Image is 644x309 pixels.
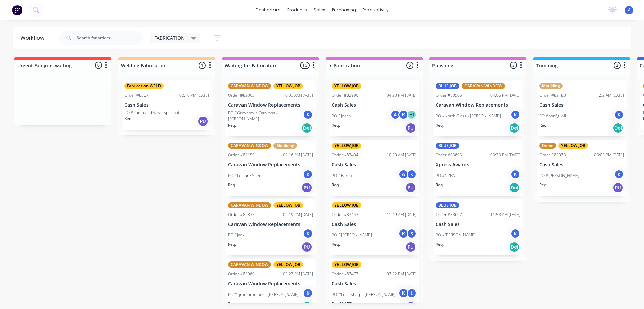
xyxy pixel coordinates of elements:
[539,162,624,168] p: Cash Sales
[122,80,212,130] div: Fabrication WELDOrder #8367102:10 PM [DATE]Cash SalesPO #Pump and Valve SpecialitiesReq.PU
[407,110,417,120] div: + 1
[332,152,358,158] div: Order #83404
[405,242,416,252] div: PU
[332,83,361,89] div: YELLOW JOB
[332,241,340,247] p: Req.
[558,143,588,149] div: YELLOW JOB
[436,202,459,208] div: BLUE JOB
[332,291,396,298] p: PO #Look Sharp - [PERSON_NAME]
[20,34,48,42] div: Workflow
[332,222,417,227] p: Cash Sales
[283,92,313,98] div: 10:03 AM [DATE]
[228,241,236,247] p: Req.
[407,169,417,179] div: K
[332,261,361,268] div: YELLOW JOB
[310,5,329,15] div: sales
[436,122,444,128] p: Req.
[228,143,271,149] div: CARAVAN WINDOW
[387,92,417,98] div: 04:23 PM [DATE]
[124,92,151,98] div: Order #83671
[436,162,520,168] p: Xpress Awards
[539,182,547,188] p: Req.
[284,5,310,15] div: products
[332,281,417,287] p: Cash Sales
[510,110,520,120] div: K
[490,92,520,98] div: 04:06 PM [DATE]
[490,152,520,158] div: 03:23 PM [DATE]
[283,212,313,218] div: 02:19 PM [DATE]
[228,271,255,277] div: Order #83069
[329,80,419,136] div: YELLOW JOBOrder #8299004:23 PM [DATE]Cash SalesPO #JochaAK+1Req.PU
[332,113,351,119] p: PO #Jocha
[225,140,316,196] div: CARAVAN WINDOWMouldingOrder #8215902:16 PM [DATE]Caravan Window ReplacementsPO #Leisure ShedKReq.PU
[124,83,164,89] div: Fabrication WELD
[539,102,624,108] p: Cash Sales
[228,152,255,158] div: Order #82159
[228,122,236,128] p: Req.
[613,182,623,193] div: PU
[228,173,261,179] p: PO #Leisure Shed
[405,123,416,133] div: PU
[509,182,520,193] div: Del
[332,301,353,307] p: Req. [DATE]
[228,291,299,298] p: PO #Tjmotorhomes - [PERSON_NAME]
[436,113,501,119] p: PO #North Glass - [PERSON_NAME]
[273,261,303,268] div: YELLOW JOB
[614,169,624,179] div: K
[303,228,313,239] div: K
[332,212,358,218] div: Order #83443
[154,34,185,41] span: FABRICATION
[613,123,623,133] div: Del
[510,228,520,239] div: K
[398,228,409,239] div: K
[179,92,209,98] div: 02:10 PM [DATE]
[303,288,313,298] div: K
[228,261,271,268] div: CARAVAN WINDOW
[436,173,455,179] p: PO #NZEA
[228,281,313,287] p: Caravan Window Replacements
[539,92,566,98] div: Order #82183
[510,169,520,179] div: K
[436,232,476,238] p: PO #[PERSON_NAME]
[539,122,547,128] p: Req.
[301,182,312,193] div: PU
[332,182,340,188] p: Req.
[273,202,303,208] div: YELLOW JOB
[436,182,444,188] p: Req.
[228,202,271,208] div: CARAVAN WINDOW
[436,222,520,227] p: Cash Sales
[283,152,313,158] div: 02:16 PM [DATE]
[303,110,313,120] div: K
[332,143,361,149] div: YELLOW JOB
[225,80,316,136] div: CARAVAN WINDOWYELLOW JOBOrder #8200310:03 AM [DATE]Caravan Window ReplacementsPO #Grovetown Carav...
[332,232,372,238] p: PO #[PERSON_NAME]
[539,143,556,149] div: Dome
[436,241,444,247] p: Req.
[252,5,284,15] a: dashboard
[359,5,392,15] div: productivity
[332,202,361,208] div: YELLOW JOB
[387,271,417,277] div: 03:22 PM [DATE]
[436,212,462,218] div: Order #83697
[539,113,566,119] p: PO #bonfiglioli
[228,232,244,238] p: PO #Jack
[329,199,419,256] div: YELLOW JOBOrder #8344311:49 AM [DATE]Cash SalesPO #[PERSON_NAME]KSReq.PU
[390,110,400,120] div: A
[225,199,316,256] div: CARAVAN WINDOWYELLOW JOBOrder #8283502:19 PM [DATE]Caravan Window ReplacementsPO #JackKReq.PU
[228,301,236,307] p: Req.
[124,110,185,116] p: PO #Pump and Valve Specialities
[436,92,462,98] div: Order #83505
[329,5,359,15] div: purchasing
[228,92,255,98] div: Order #82003
[387,152,417,158] div: 10:50 AM [DATE]
[594,152,624,158] div: 03:03 PM [DATE]
[228,212,255,218] div: Order #82835
[398,169,409,179] div: A
[301,242,312,252] div: PU
[332,271,358,277] div: Order #83473
[228,102,313,108] p: Caravan Window Replacements
[387,212,417,218] div: 11:49 AM [DATE]
[614,110,624,120] div: K
[273,143,297,149] div: Moulding
[332,92,358,98] div: Order #82990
